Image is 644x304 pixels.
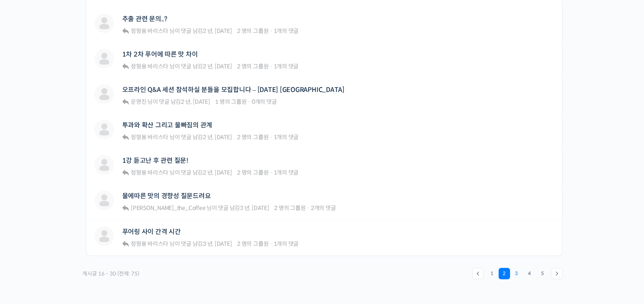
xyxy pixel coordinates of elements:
[270,169,273,176] span: ·
[130,169,168,176] a: 정형용 바리스타
[274,63,299,70] span: 1개의 댓글
[270,27,273,35] span: ·
[26,249,31,255] span: 홈
[270,240,273,247] span: ·
[122,15,167,23] a: 추출 관련 문의..?
[252,98,277,105] span: 0개의 댓글
[511,268,522,279] a: 3
[203,63,232,70] a: 2 년, [DATE]
[122,192,211,200] a: 물에따른 맛의 경향성 질문드려요
[2,236,54,257] a: 홈
[274,169,299,176] span: 1개의 댓글
[551,268,563,279] a: →
[203,169,232,176] a: 2 년, [DATE]
[126,249,136,255] span: 설정
[75,249,84,256] span: 대화
[524,268,535,279] a: 4
[237,27,268,35] span: 2 명의 그룹원
[240,204,269,212] a: 3 년, [DATE]
[122,228,181,236] a: 푸어링 사이 간격 시간
[105,236,156,257] a: 설정
[130,133,168,141] a: 정형용 바리스타
[237,63,268,70] span: 2 명의 그룹원
[122,121,213,129] a: 투과와 확산 그리고 물빠짐의 관계
[237,169,268,176] span: 2 명의 그룹원
[130,204,205,212] a: [PERSON_NAME]_the_Coffee
[270,133,273,141] span: ·
[122,86,345,94] a: 오프라인 Q&A 세션 참석하실 분들을 모집합니다 – [DATE] [GEOGRAPHIC_DATA]
[131,169,168,176] span: 정형용 바리스타
[203,27,232,35] a: 2 년, [DATE]
[181,98,210,105] a: 2 년, [DATE]
[237,240,268,247] span: 2 명의 그룹원
[237,133,268,141] span: 2 명의 그룹원
[131,133,168,141] span: 정형용 바리스타
[130,63,232,70] span: 님이 댓글 남김
[122,157,188,164] a: 1강 듣고난 후 관련 질문!
[131,27,168,35] span: 정형용 바리스타
[203,240,232,247] a: 3 년, [DATE]
[130,204,269,212] span: 님이 댓글 남김
[82,268,140,280] div: 게시글 16 - 30 (전체: 75)
[130,27,168,35] a: 정형용 바리스타
[203,133,232,141] a: 2 년, [DATE]
[130,98,146,105] a: 운영진
[130,169,232,176] span: 님이 댓글 남김
[499,268,510,279] span: 2
[130,98,210,105] span: 님이 댓글 남김
[130,240,232,247] span: 님이 댓글 남김
[307,204,310,212] span: ·
[131,240,168,247] span: 정형용 바리스타
[215,98,246,105] span: 1 명의 그룹원
[248,98,251,105] span: ·
[537,268,548,279] a: 5
[274,240,299,247] span: 1개의 댓글
[270,63,273,70] span: ·
[311,204,336,212] span: 2개의 댓글
[130,63,168,70] a: 정형용 바리스타
[54,236,105,257] a: 대화
[130,133,232,141] span: 님이 댓글 남김
[274,133,299,141] span: 1개의 댓글
[274,204,306,212] span: 2 명의 그룹원
[131,98,146,105] span: 운영진
[130,240,168,247] a: 정형용 바리스타
[131,204,205,212] span: [PERSON_NAME]_the_Coffee
[472,268,484,279] a: ←
[131,63,168,70] span: 정형용 바리스타
[486,268,498,279] a: 1
[274,27,299,35] span: 1개의 댓글
[122,50,198,58] a: 1차 2차 푸어에 따른 맛 차이
[130,27,232,35] span: 님이 댓글 남김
